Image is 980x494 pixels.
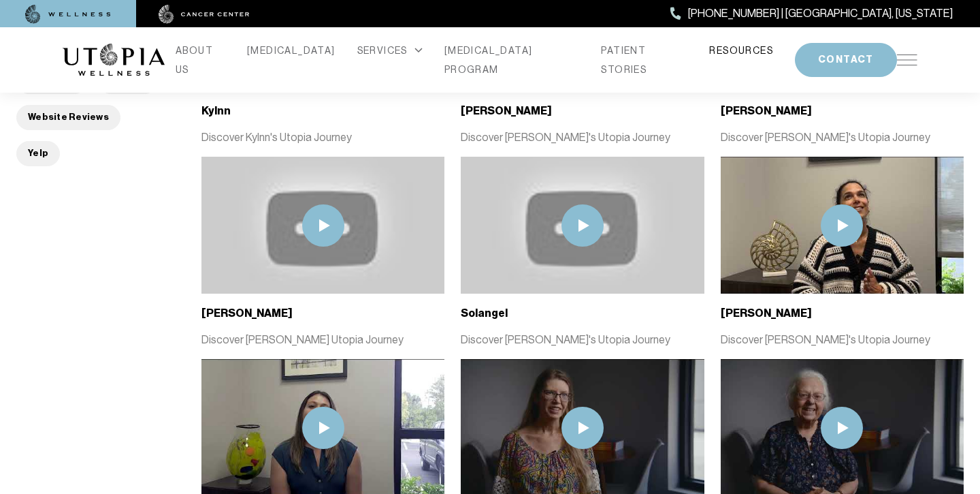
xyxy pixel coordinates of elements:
[16,141,60,166] button: Yelp
[601,41,687,79] a: PATIENT STORIES
[821,407,863,449] img: play icon
[201,307,293,320] b: [PERSON_NAME]
[821,204,863,247] img: play icon
[201,104,231,117] b: Kylnn
[201,333,444,348] p: Discover [PERSON_NAME] Utopia Journey
[176,41,225,79] a: ABOUT US
[63,44,165,76] img: logo
[721,333,964,348] p: Discover [PERSON_NAME]'s Utopia Journey
[561,204,604,247] img: play icon
[461,333,704,348] p: Discover [PERSON_NAME]'s Utopia Journey
[461,104,552,117] b: [PERSON_NAME]
[25,5,111,24] img: wellness
[461,130,704,146] p: Discover [PERSON_NAME]'s Utopia Journey
[444,41,580,79] a: [MEDICAL_DATA] PROGRAM
[247,41,336,60] a: [MEDICAL_DATA]
[201,130,444,146] p: Discover Kylnn's Utopia Journey
[721,157,964,294] img: thumbnail
[461,157,704,294] img: thumbnail
[721,104,812,117] b: [PERSON_NAME]
[721,130,964,146] p: Discover [PERSON_NAME]'s Utopia Journey
[897,55,917,65] img: icon-hamburger
[688,5,953,22] span: [PHONE_NUMBER] | [GEOGRAPHIC_DATA], [US_STATE]
[709,41,773,60] a: RESOURCES
[302,407,344,449] img: play icon
[159,5,250,24] img: cancer center
[302,204,344,247] img: play icon
[16,105,120,130] button: Website Reviews
[561,407,604,449] img: play icon
[357,41,423,60] div: SERVICES
[721,307,812,320] b: [PERSON_NAME]
[795,43,897,77] button: CONTACT
[670,5,953,22] a: [PHONE_NUMBER] | [GEOGRAPHIC_DATA], [US_STATE]
[461,307,508,320] b: Solangel
[201,157,444,294] img: thumbnail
